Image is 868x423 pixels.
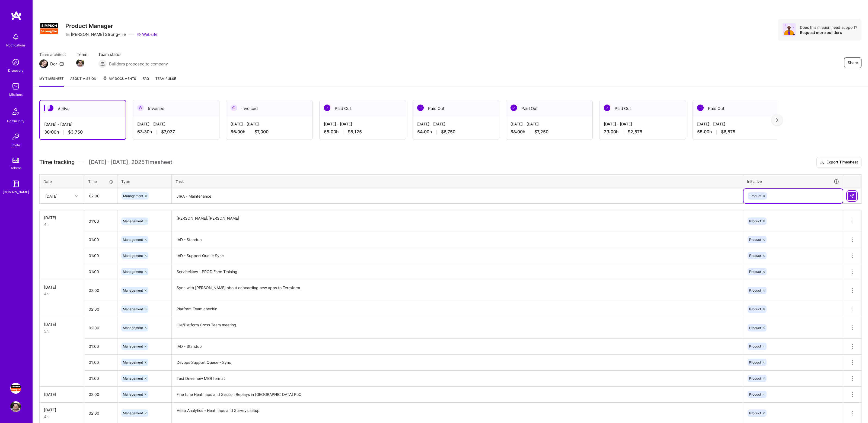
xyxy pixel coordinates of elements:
[749,360,761,364] span: Product
[510,129,588,135] div: 58:00 h
[123,254,143,258] span: Management
[137,129,215,135] div: 63:30 h
[10,401,21,412] img: User Avatar
[76,59,84,67] img: Team Member Avatar
[604,105,610,111] img: Paid Out
[417,105,424,111] img: Paid Out
[44,222,80,227] div: 4h
[89,159,172,166] span: [DATE] - [DATE] , 2025 Timesheet
[84,387,117,402] input: HH:MM
[50,61,57,67] div: Dor
[98,52,168,57] span: Team status
[123,344,143,348] span: Management
[850,194,854,198] img: Submit
[534,129,548,135] span: $7,250
[693,100,779,117] div: Paid Out
[324,129,401,135] div: 65:00 h
[70,76,96,87] a: About Mission
[510,105,517,111] img: Paid Out
[143,76,149,87] a: FAQ
[155,77,176,81] span: Team Pulse
[10,178,21,189] img: guide book
[84,321,117,335] input: HH:MM
[848,60,858,65] span: Share
[84,355,117,370] input: HH:MM
[510,121,588,127] div: [DATE] - [DATE]
[800,30,857,35] div: Request more builders
[172,248,742,263] textarea: IAD - Support Queue Sync
[348,129,362,135] span: $8,125
[40,174,84,188] th: Date
[44,328,80,334] div: 5h
[98,59,107,68] img: Builders proposed to company
[697,105,704,111] img: Paid Out
[776,118,778,122] img: right
[161,129,175,135] span: $7,937
[172,355,742,370] textarea: Devops Support Queue - Sync
[749,270,761,274] span: Product
[44,321,80,327] div: [DATE]
[749,288,761,292] span: Product
[254,129,269,135] span: $7,000
[12,142,20,148] div: Invite
[848,192,857,200] div: null
[44,392,80,397] div: [DATE]
[231,105,237,111] img: Invoiced
[123,219,143,223] span: Management
[749,344,761,348] span: Product
[155,76,176,87] a: Team Pulse
[417,129,495,135] div: 54:00 h
[226,100,312,117] div: Invoiced
[39,159,75,166] span: Time tracking
[39,59,48,68] img: Team Architect
[44,291,80,297] div: 4h
[137,31,158,37] a: Website
[11,11,22,21] img: logo
[604,129,681,135] div: 23:00 h
[84,302,117,316] input: HH:MM
[816,157,861,168] button: Export Timesheet
[172,339,742,354] textarea: IAD - Standup
[10,131,21,142] img: Invite
[65,31,126,37] div: [PERSON_NAME] Strong-Tie
[441,129,455,135] span: $6,750
[231,121,308,127] div: [DATE] - [DATE]
[8,68,24,73] div: Discovery
[6,42,25,48] div: Notifications
[133,100,219,117] div: Invoiced
[103,76,136,87] a: My Documents
[44,414,80,419] div: 4h
[84,371,117,386] input: HH:MM
[697,121,775,127] div: [DATE] - [DATE]
[137,105,144,111] img: Invoiced
[749,326,761,330] span: Product
[172,387,742,402] textarea: Fine tune Heatmaps and Session Replays in [GEOGRAPHIC_DATA] PoC
[9,383,23,394] a: Simpson Strong-Tie: Product Manager
[123,411,143,415] span: Management
[59,62,64,66] i: icon Mail
[123,270,143,274] span: Management
[747,178,839,185] div: Initiative
[749,307,761,311] span: Product
[10,81,21,92] img: teamwork
[77,52,87,57] span: Team
[749,376,761,380] span: Product
[47,105,53,111] img: Active
[749,392,761,396] span: Product
[39,19,59,39] img: Company Logo
[749,411,761,415] span: Product
[45,193,58,199] div: [DATE]
[172,174,743,188] th: Task
[44,407,80,413] div: [DATE]
[84,406,117,420] input: HH:MM
[324,121,401,127] div: [DATE] - [DATE]
[800,25,857,30] div: Does this mission need support?
[123,307,143,311] span: Management
[172,371,742,386] textarea: Test Drive new MBR format
[123,238,143,242] span: Management
[39,52,66,57] span: Team architect
[109,61,168,67] span: Builders proposed to company
[231,129,308,135] div: 56:00 h
[123,376,143,380] span: Management
[84,339,117,353] input: HH:MM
